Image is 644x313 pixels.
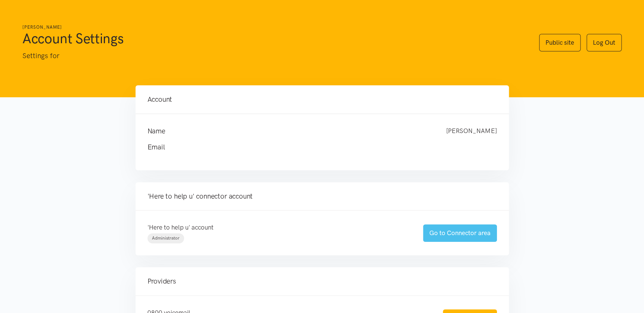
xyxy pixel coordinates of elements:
[587,34,622,51] a: Log Out
[22,50,524,61] p: Settings for
[147,126,431,136] h4: Name
[152,235,180,241] span: Administrator
[539,34,581,51] a: Public site
[423,224,497,242] a: Go to Connector area
[147,142,482,152] h4: Email
[147,222,408,233] p: 'Here to help u' account
[22,24,524,31] h6: [PERSON_NAME]
[147,94,497,105] h4: Account
[147,191,497,202] h4: 'Here to help u' connector account
[22,29,524,47] h1: Account Settings
[147,276,497,287] h4: Providers
[439,126,504,136] div: [PERSON_NAME]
